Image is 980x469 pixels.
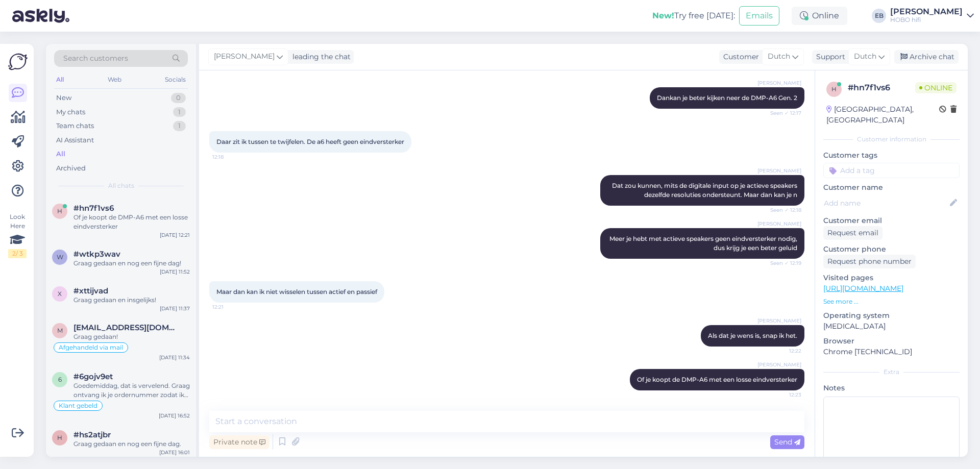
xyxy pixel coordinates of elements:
[757,317,801,325] span: [PERSON_NAME]
[774,437,800,447] span: Send
[757,220,801,228] span: [PERSON_NAME]
[163,73,188,86] div: Socials
[609,235,799,252] span: Meer je hebt met actieve speakers geen eindversterker nodig, dus krijg je een beter geluid
[763,109,801,117] span: Seen ✓ 12:17
[214,51,275,62] span: [PERSON_NAME]
[824,198,948,209] input: Add name
[708,332,797,339] span: Als dat je wens is, snap ik het.
[612,182,799,199] span: Dat zou kunnen, mits de digitale input op je actieve speakers dezelfde resoluties ondersteunt. Ma...
[823,367,960,377] div: Extra
[73,323,180,332] span: msanten57@gmail.com
[823,163,960,178] input: Add a tag
[890,8,963,16] div: [PERSON_NAME]
[56,93,71,103] div: New
[637,376,797,383] span: Of je koopt de DMP-A6 met een losse eindversterker
[823,347,960,357] p: Chrome [TECHNICAL_ID]
[58,290,62,298] span: x
[59,403,97,409] span: Klant gebeld
[763,206,801,214] span: Seen ✓ 12:18
[171,93,186,103] div: 0
[652,10,735,22] div: Try free [DATE]:
[57,434,62,441] span: h
[57,327,63,334] span: m
[173,107,186,117] div: 1
[763,347,801,355] span: 12:22
[56,163,86,174] div: Archived
[216,288,377,295] span: Maar dan kan ik niet wisselen tussen actief en passief
[57,253,63,261] span: w
[823,244,960,255] p: Customer phone
[812,52,845,62] div: Support
[823,255,916,268] div: Request phone number
[8,52,28,71] img: Askly Logo
[288,52,351,62] div: leading the chat
[58,376,62,383] span: 6
[763,259,801,267] span: Seen ✓ 12:19
[890,16,963,24] div: HOBO hifi
[739,6,779,26] button: Emails
[757,79,801,87] span: [PERSON_NAME]
[657,94,797,102] span: Dankan je beter kijken neer de DMP-A6 Gen. 2
[8,249,27,258] div: 2 / 3
[106,73,124,86] div: Web
[792,7,847,25] div: Online
[823,150,960,161] p: Customer tags
[54,73,66,86] div: All
[757,167,801,175] span: [PERSON_NAME]
[757,361,801,368] span: [PERSON_NAME]
[160,268,190,276] div: [DATE] 11:52
[652,11,674,20] b: New!
[63,53,128,64] span: Search customers
[823,383,960,393] p: Notes
[73,381,190,400] div: Goedemiddag, dat is vervelend. Graag ontvang ik je ordernummer zodat ik in de trac k & trace kan ...
[823,226,883,240] div: Request email
[823,215,960,226] p: Customer email
[56,107,85,117] div: My chats
[763,391,801,399] span: 12:23
[173,121,186,131] div: 1
[56,135,94,145] div: AI Assistant
[73,286,108,295] span: #xttijvad
[915,82,957,93] span: Online
[872,9,886,23] div: EB
[831,85,837,93] span: h
[216,138,404,145] span: Daar zit ik tussen te twijfelen. De a6 heeft geen eindversterker
[108,181,134,190] span: All chats
[56,149,65,159] div: All
[73,439,190,449] div: Graag gedaan en nog een fijne dag.
[160,231,190,239] div: [DATE] 12:21
[8,212,27,258] div: Look Here
[209,435,269,449] div: Private note
[719,52,759,62] div: Customer
[823,321,960,332] p: [MEDICAL_DATA]
[823,182,960,193] p: Customer name
[768,51,790,62] span: Dutch
[73,372,113,381] span: #6gojv9et
[823,336,960,347] p: Browser
[212,153,251,161] span: 12:18
[56,121,94,131] div: Team chats
[73,430,111,439] span: #hs2atjbr
[159,449,190,456] div: [DATE] 16:01
[823,297,960,306] p: See more ...
[826,104,939,126] div: [GEOGRAPHIC_DATA], [GEOGRAPHIC_DATA]
[823,273,960,283] p: Visited pages
[823,135,960,144] div: Customer information
[73,295,190,305] div: Graag gedaan en insgelijks!
[823,310,960,321] p: Operating system
[73,332,190,341] div: Graag gedaan!
[73,259,190,268] div: Graag gedaan en nog een fijne dag!
[848,82,915,94] div: # hn7f1vs6
[57,207,62,215] span: h
[159,412,190,419] div: [DATE] 16:52
[160,305,190,312] div: [DATE] 11:37
[890,8,974,24] a: [PERSON_NAME]HOBO hifi
[59,344,123,351] span: Afgehandeld via mail
[823,284,903,293] a: [URL][DOMAIN_NAME]
[73,250,120,259] span: #wtkp3wav
[894,50,959,64] div: Archive chat
[73,213,190,231] div: Of je koopt de DMP-A6 met een losse eindversterker
[212,303,251,311] span: 12:21
[73,204,114,213] span: #hn7f1vs6
[159,354,190,361] div: [DATE] 11:34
